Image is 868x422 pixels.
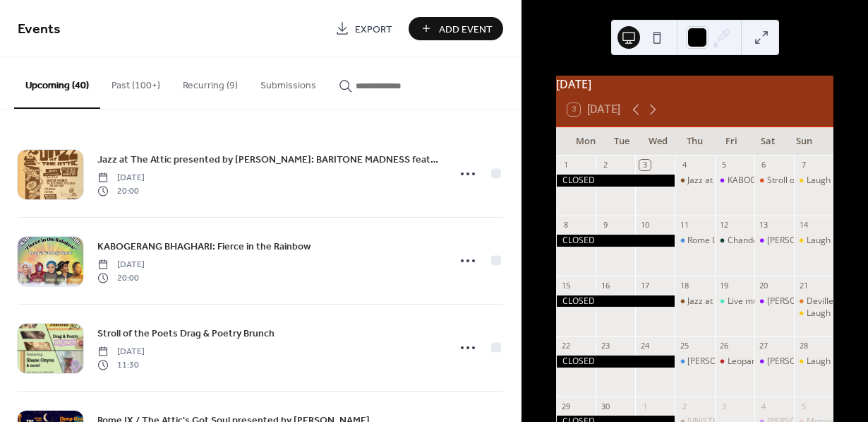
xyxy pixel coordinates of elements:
[794,295,833,307] div: Devilled Legs Drag Brunch with Carly York Jones
[759,341,769,351] div: 27
[639,401,650,411] div: 1
[97,358,145,371] span: 11:30
[604,127,641,156] div: Tue
[759,401,769,411] div: 4
[325,17,403,40] a: Export
[798,160,809,170] div: 7
[798,341,809,351] div: 28
[715,175,754,187] div: KABOGERANG BHAGHARI: Fierce in the Rainbow
[759,220,769,230] div: 13
[560,401,571,411] div: 29
[679,280,689,291] div: 18
[600,280,610,291] div: 16
[97,259,145,271] span: [DATE]
[794,307,833,320] div: Laugh Loft Stand Up Comedy
[600,341,610,351] div: 23
[715,235,754,247] div: Chandelier Club Burlesque
[97,172,145,184] span: [DATE]
[560,341,571,351] div: 22
[97,271,145,284] span: 20:00
[675,295,714,307] div: Jazz at The Attic presented by Scott Morin: ESMO - MICHAEL OCCHIPINTI AND ELIZABETH SHEPHERD
[639,341,650,351] div: 24
[639,220,650,230] div: 10
[97,184,145,197] span: 20:00
[556,295,675,307] div: CLOSED
[754,175,794,187] div: Stroll of the Poets Drag & Poetry Brunch
[640,127,677,156] div: Wed
[409,17,503,40] button: Add Event
[355,22,392,37] span: Export
[560,280,571,291] div: 15
[715,356,754,368] div: Leopard Lounge with Karla Marx
[97,151,440,168] a: Jazz at The Attic presented by [PERSON_NAME]: BARITONE MADNESS feat. [PERSON_NAME], [PERSON_NAME]...
[556,356,675,368] div: CLOSED
[759,280,769,291] div: 20
[675,175,714,187] div: Jazz at The Attic presented by Scott Morin: BARITONE MADNESS feat. KEITH O'ROURKE, PAT BELLEVEAU,...
[794,175,833,187] div: Laugh Loft Stand Up Comedy
[675,235,714,247] div: Rome IX / The Attic's Got Soul presented by Scott Morin
[97,238,311,254] a: KABOGERANG BHAGHARI: Fierce in the Rainbow
[567,127,604,156] div: Mon
[679,160,689,170] div: 4
[560,160,571,170] div: 1
[556,175,675,187] div: CLOSED
[719,401,730,411] div: 3
[719,160,730,170] div: 5
[639,160,650,170] div: 3
[97,325,275,341] a: Stroll of the Poets Drag & Poetry Brunch
[728,235,833,247] div: Chandelier Club Burlesque
[100,57,171,107] button: Past (100+)
[798,220,809,230] div: 14
[600,401,610,411] div: 30
[713,127,749,156] div: Fri
[798,280,809,291] div: 21
[171,57,249,107] button: Recurring (9)
[794,235,833,247] div: Laugh Loft Stand Up Comedy
[439,22,493,37] span: Add Event
[97,327,275,341] span: Stroll of the Poets Drag & Poetry Brunch
[719,341,730,351] div: 26
[679,341,689,351] div: 25
[677,127,713,156] div: Thu
[679,220,689,230] div: 11
[639,280,650,291] div: 17
[798,401,809,411] div: 5
[97,346,145,358] span: [DATE]
[794,356,833,368] div: Laugh Loft Stand Up Comedy
[600,160,610,170] div: 2
[754,295,794,307] div: Carly's Angels Season 26
[556,76,833,93] div: [DATE]
[249,57,327,107] button: Submissions
[97,153,440,168] span: Jazz at The Attic presented by [PERSON_NAME]: BARITONE MADNESS feat. [PERSON_NAME], [PERSON_NAME]...
[675,356,714,368] div: Sargeant X Comrade / The Attic's Got Soul presented by Scott Morin
[749,127,786,156] div: Sat
[759,160,769,170] div: 6
[785,127,822,156] div: Sun
[97,240,311,254] span: KABOGERANG BHAGHARI: Fierce in the Rainbow
[556,235,675,247] div: CLOSED
[715,295,754,307] div: Live music: Erika Mae ft. Eric Braun
[754,235,794,247] div: Carly's Angels Season 26
[719,220,730,230] div: 12
[719,280,730,291] div: 19
[754,356,794,368] div: Carly's Angels Season 26
[18,16,61,43] span: Events
[560,220,571,230] div: 8
[600,220,610,230] div: 9
[14,57,100,109] button: Upcoming (40)
[679,401,689,411] div: 2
